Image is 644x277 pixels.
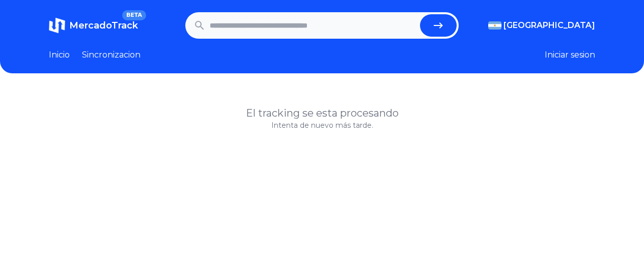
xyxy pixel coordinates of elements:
[49,17,138,34] a: MercadoTrackBETA
[122,10,146,20] span: BETA
[82,49,141,61] a: Sincronizacion
[49,106,595,120] h1: El tracking se esta procesando
[49,49,70,61] a: Inicio
[49,17,65,34] img: MercadoTrack
[503,19,595,32] span: [GEOGRAPHIC_DATA]
[69,20,138,31] span: MercadoTrack
[545,49,595,61] button: Iniciar sesion
[488,21,501,30] img: Argentina
[488,19,595,32] button: [GEOGRAPHIC_DATA]
[49,120,595,130] p: Intenta de nuevo más tarde.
